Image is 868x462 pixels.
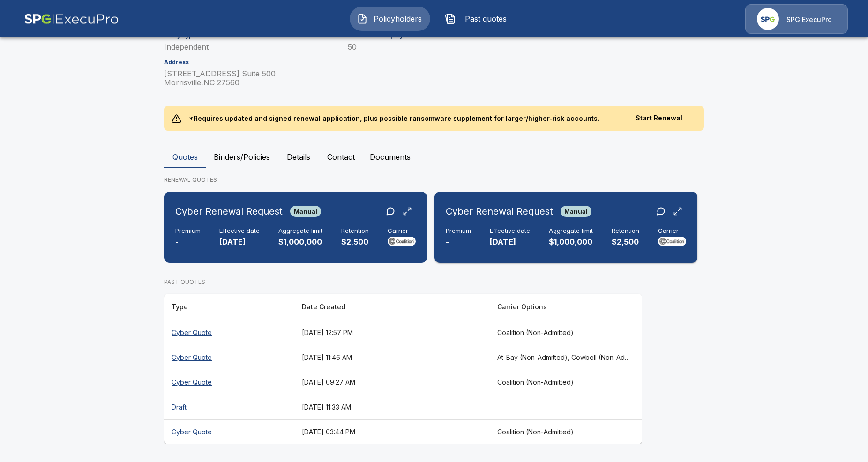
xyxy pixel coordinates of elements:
img: Agency Icon [757,8,779,30]
p: $2,500 [612,237,639,247]
a: Agency IconSPG ExecuPro [745,4,848,34]
h6: Aggregate limit [549,227,593,235]
button: Policyholders IconPolicyholders [350,7,430,31]
button: Quotes [164,146,206,168]
h6: Carrier [388,227,416,235]
button: Contact [320,146,362,168]
th: [DATE] 12:57 PM [294,320,490,345]
h6: Cyber Renewal Request [446,204,553,219]
p: - [175,237,201,247]
p: [DATE] [490,237,530,247]
p: $1,000,000 [549,237,593,247]
button: Details [277,146,320,168]
th: [DATE] 11:46 AM [294,345,490,370]
p: SPG ExecuPro [786,15,832,24]
div: policyholder tabs [164,146,704,168]
h6: Effective date [490,227,530,235]
th: Cyber Quote [164,345,294,370]
th: Carrier Options [490,294,642,320]
h6: Carrier [658,227,686,235]
span: Manual [290,208,321,215]
button: Documents [362,146,418,168]
p: RENEWAL QUOTES [164,176,704,184]
table: responsive table [164,294,642,444]
h6: Aggregate limit [278,227,322,235]
th: Date Created [294,294,490,320]
th: Draft [164,395,294,419]
button: Start Renewal [621,110,696,127]
th: At-Bay (Non-Admitted), Cowbell (Non-Admitted), Cowbell (Admitted), Corvus Cyber (Non-Admitted), T... [490,345,642,370]
img: Policyholders Icon [357,13,368,24]
span: Past quotes [460,13,511,24]
p: $1,000,000 [278,237,322,247]
span: Policyholders [372,13,423,24]
p: [STREET_ADDRESS] Suite 500 Morrisville , NC 27560 [164,69,337,87]
h6: Cyber Renewal Request [175,204,283,219]
button: Past quotes IconPast quotes [438,7,518,31]
th: [DATE] 11:33 AM [294,395,490,419]
th: [DATE] 09:27 AM [294,370,490,395]
th: Cyber Quote [164,320,294,345]
p: [DATE] [219,237,260,247]
p: Independent [164,43,337,52]
th: Cyber Quote [164,419,294,444]
h6: Premium [446,227,471,235]
span: Manual [561,208,591,215]
th: Coalition (Non-Admitted) [490,419,642,444]
h6: Effective date [219,227,260,235]
img: Past quotes Icon [445,13,456,24]
p: PAST QUOTES [164,278,642,286]
button: Binders/Policies [206,146,277,168]
p: - [446,237,471,247]
img: AA Logo [24,4,119,34]
img: Carrier [658,237,686,246]
h6: Premium [175,227,201,235]
th: Cyber Quote [164,370,294,395]
h6: Retention [341,227,369,235]
p: 50 [348,43,612,52]
img: Carrier [388,237,416,246]
h6: Address [164,59,337,66]
th: [DATE] 03:44 PM [294,419,490,444]
h6: Retention [612,227,639,235]
th: Coalition (Non-Admitted) [490,320,642,345]
p: $2,500 [341,237,369,247]
th: Coalition (Non-Admitted) [490,370,642,395]
p: *Requires updated and signed renewal application, plus possible ransomware supplement for larger/... [181,106,607,131]
th: Type [164,294,294,320]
